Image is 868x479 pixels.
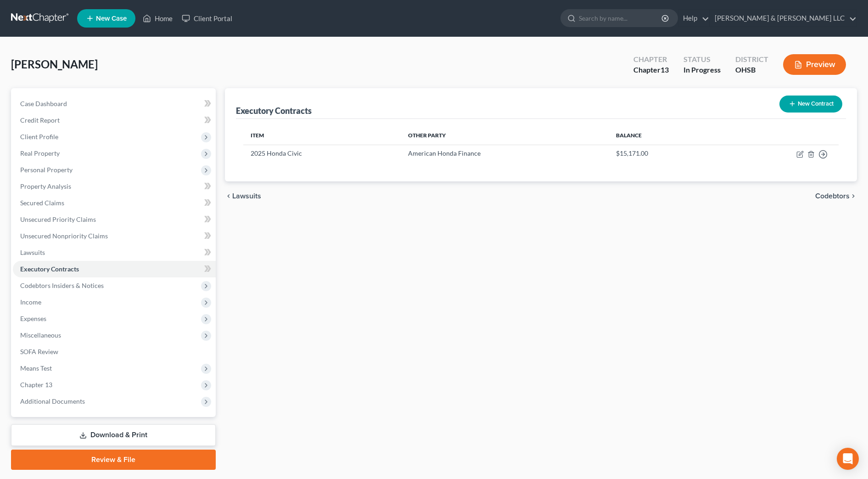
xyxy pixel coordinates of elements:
button: Preview [783,54,846,75]
span: [PERSON_NAME] [11,57,98,71]
a: Unsecured Priority Claims [13,211,216,228]
span: Executory Contracts [20,265,79,273]
div: Executory Contracts [236,105,312,116]
div: OHSB [735,65,768,75]
a: Executory Contracts [13,261,216,277]
span: Property Analysis [20,182,71,190]
span: Real Property [20,149,60,157]
a: [PERSON_NAME] & [PERSON_NAME] LLC [710,10,857,27]
i: chevron_left [225,192,232,200]
span: 13 [661,65,669,74]
a: Credit Report [13,112,216,129]
span: Unsecured Nonpriority Claims [20,232,108,240]
div: District [735,54,768,65]
th: Other Party [401,126,609,145]
span: Secured Claims [20,199,64,207]
span: Lawsuits [232,192,261,200]
a: Property Analysis [13,178,216,195]
span: Additional Documents [20,397,85,405]
span: New Case [96,15,127,22]
th: Item [243,126,401,145]
td: $15,171.00 [609,145,720,163]
div: Chapter [633,65,669,75]
span: Miscellaneous [20,331,61,339]
a: SOFA Review [13,344,216,360]
i: chevron_right [850,192,857,200]
a: Lawsuits [13,244,216,261]
a: Download & Print [11,424,216,446]
td: 2025 Honda Civic [243,145,401,163]
a: Home [138,10,177,27]
a: Unsecured Nonpriority Claims [13,228,216,244]
span: Codebtors [815,192,850,200]
span: Case Dashboard [20,100,67,107]
span: Chapter 13 [20,381,52,389]
div: Chapter [633,54,669,65]
span: Lawsuits [20,248,45,256]
span: SOFA Review [20,348,58,355]
div: In Progress [683,65,721,75]
th: Balance [609,126,720,145]
div: Open Intercom Messenger [837,448,859,470]
button: Codebtors chevron_right [815,192,857,200]
span: Expenses [20,315,46,322]
a: Help [678,10,709,27]
span: Unsecured Priority Claims [20,215,96,223]
button: New Contract [779,96,842,113]
span: Client Profile [20,133,58,141]
span: Income [20,298,41,306]
span: Credit Report [20,116,60,124]
button: chevron_left Lawsuits [225,192,261,200]
span: Means Test [20,364,52,372]
a: Secured Claims [13,195,216,211]
a: Review & File [11,450,216,470]
span: Personal Property [20,166,73,174]
span: Codebtors Insiders & Notices [20,282,104,289]
a: Case Dashboard [13,96,216,112]
a: Client Portal [177,10,237,27]
input: Search by name... [579,10,663,27]
div: Status [683,54,721,65]
td: American Honda Finance [401,145,609,163]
